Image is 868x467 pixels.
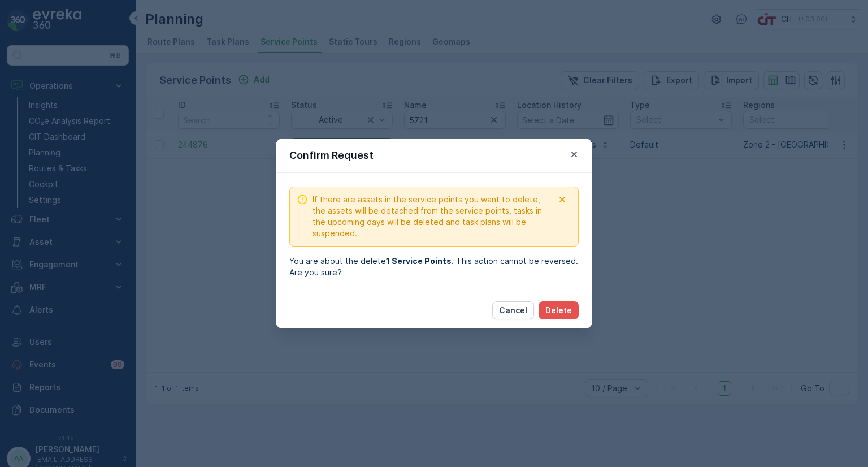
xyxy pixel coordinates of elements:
button: Cancel [492,301,534,319]
div: You are about the delete . This action cannot be reversed. Are you sure? [289,256,579,278]
p: Delete [545,305,572,316]
p: Confirm Request [289,148,374,163]
p: Cancel [499,305,527,316]
b: 1 Service Points [386,256,452,266]
span: If there are assets in the service points you want to delete, the assets will be detached from th... [313,194,553,239]
button: Delete [539,301,579,319]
